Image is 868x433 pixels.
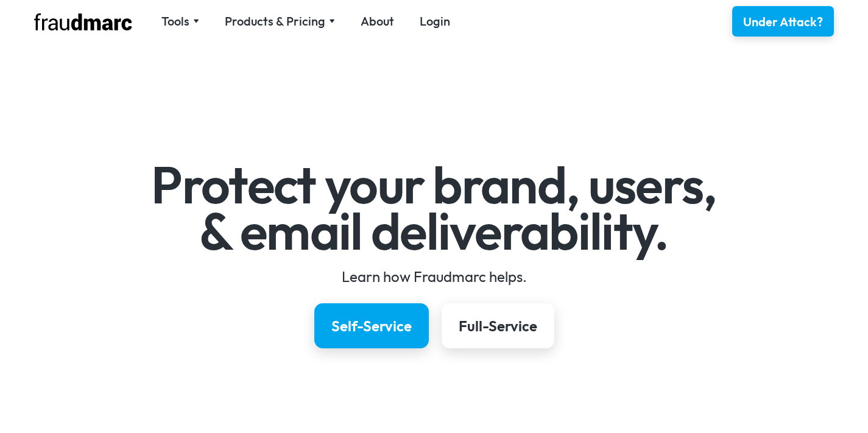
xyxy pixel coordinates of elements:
[743,13,823,30] div: Under Attack?
[314,303,429,348] a: Self-Service
[420,13,450,30] a: Login
[80,162,788,254] h1: Protect your brand, users, & email deliverability.
[80,267,788,286] div: Learn how Fraudmarc helps.
[225,13,335,30] div: Products & Pricing
[225,13,325,30] div: Products & Pricing
[459,316,537,336] div: Full-Service
[161,13,189,30] div: Tools
[442,303,554,348] a: Full-Service
[161,13,199,30] div: Tools
[732,6,834,37] a: Under Attack?
[361,13,394,30] a: About
[331,316,412,336] div: Self-Service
